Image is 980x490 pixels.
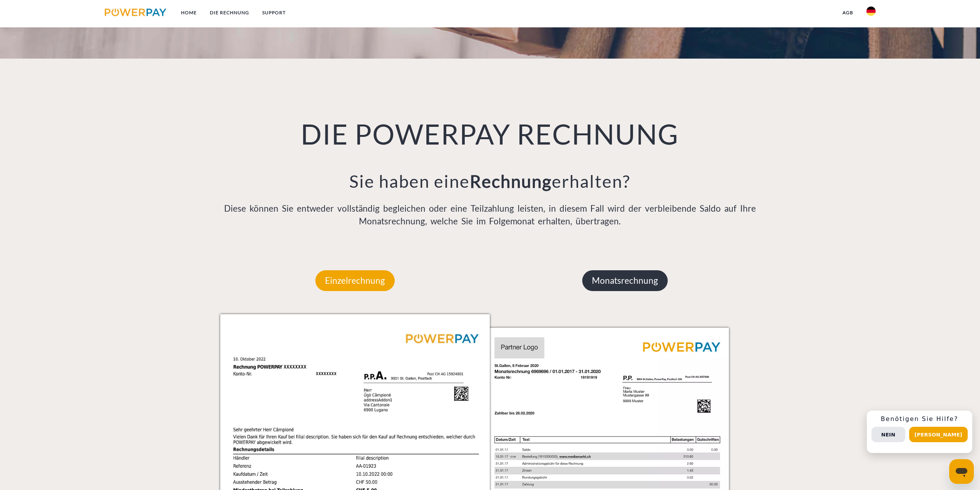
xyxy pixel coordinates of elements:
[470,171,552,192] b: Rechnung
[836,6,860,20] a: agb
[174,6,203,20] a: Home
[871,415,968,423] h3: Benötigen Sie Hilfe?
[203,6,256,20] a: DIE RECHNUNG
[220,202,760,228] p: Diese können Sie entweder vollständig begleichen oder eine Teilzahlung leisten, in diesem Fall wi...
[909,427,968,442] button: [PERSON_NAME]
[867,411,972,453] div: Schnellhilfe
[871,427,905,442] button: Nein
[315,270,395,291] p: Einzelrechnung
[220,170,760,192] h3: Sie haben eine erhalten?
[256,6,292,20] a: SUPPORT
[949,459,974,484] iframe: Schaltfläche zum Öffnen des Messaging-Fensters
[866,7,876,16] img: de
[582,270,668,291] p: Monatsrechnung
[220,116,760,151] h1: DIE POWERPAY RECHNUNG
[105,8,167,16] img: logo-powerpay.svg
